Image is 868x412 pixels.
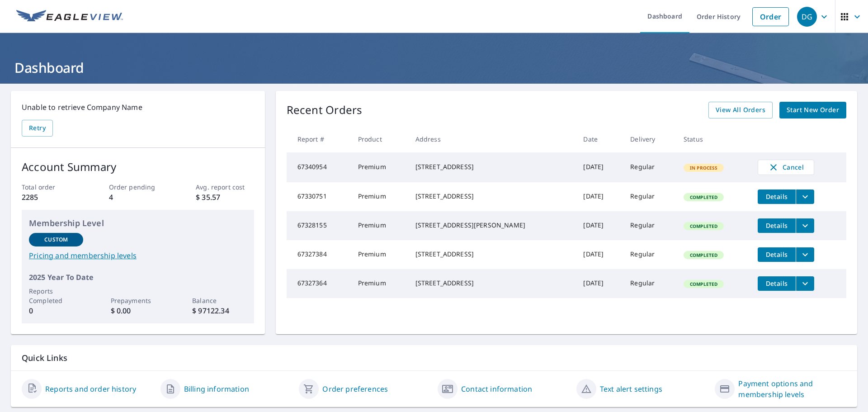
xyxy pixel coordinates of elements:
[29,286,83,305] p: Reports Completed
[22,352,846,364] p: Quick Links
[351,182,408,211] td: Premium
[196,182,254,192] p: Avg. report cost
[11,58,857,77] h1: Dashboard
[29,305,83,316] p: 0
[763,192,790,201] span: Details
[287,152,351,182] td: 67340954
[576,269,623,298] td: [DATE]
[796,276,814,291] button: filesDropdownBtn-67327364
[29,250,247,261] a: Pricing and membership levels
[351,126,408,152] th: Product
[576,240,623,269] td: [DATE]
[351,152,408,182] td: Premium
[408,126,576,152] th: Address
[758,189,796,204] button: detailsBtn-67330751
[351,240,408,269] td: Premium
[716,104,765,116] span: View All Orders
[184,384,249,394] a: Billing information
[287,240,351,269] td: 67327384
[763,221,790,230] span: Details
[623,240,676,269] td: Regular
[287,126,351,152] th: Report #
[623,152,676,182] td: Regular
[351,269,408,298] td: Premium
[623,211,676,240] td: Regular
[322,384,388,394] a: Order preferences
[779,102,846,118] a: Start New Order
[109,182,167,192] p: Order pending
[752,7,789,26] a: Order
[708,102,773,118] a: View All Orders
[763,250,790,259] span: Details
[758,276,796,291] button: detailsBtn-67327364
[29,217,247,229] p: Membership Level
[758,247,796,262] button: detailsBtn-67327384
[22,120,53,137] button: Retry
[576,152,623,182] td: [DATE]
[287,102,363,118] p: Recent Orders
[796,218,814,233] button: filesDropdownBtn-67328155
[287,211,351,240] td: 67328155
[461,384,532,394] a: Contact information
[109,192,167,203] p: 4
[738,378,846,400] a: Payment options and membership levels
[22,159,254,175] p: Account Summary
[415,192,569,201] div: [STREET_ADDRESS]
[623,269,676,298] td: Regular
[44,236,68,244] p: Custom
[415,162,569,171] div: [STREET_ADDRESS]
[111,305,165,316] p: $ 0.00
[29,272,247,283] p: 2025 Year To Date
[196,192,254,203] p: $ 35.57
[797,7,817,27] div: DG
[576,126,623,152] th: Date
[684,252,723,258] span: Completed
[787,104,839,116] span: Start New Order
[192,305,246,316] p: $ 97122.34
[623,126,676,152] th: Delivery
[796,247,814,262] button: filesDropdownBtn-67327384
[758,218,796,233] button: detailsBtn-67328155
[16,10,123,24] img: EV Logo
[684,165,723,171] span: In Process
[415,221,569,230] div: [STREET_ADDRESS][PERSON_NAME]
[684,194,723,200] span: Completed
[29,123,46,134] span: Retry
[287,269,351,298] td: 67327364
[676,126,750,152] th: Status
[45,384,136,394] a: Reports and order history
[22,102,254,113] p: Unable to retrieve Company Name
[763,279,790,288] span: Details
[684,223,723,229] span: Completed
[415,279,569,288] div: [STREET_ADDRESS]
[22,192,80,203] p: 2285
[796,189,814,204] button: filesDropdownBtn-67330751
[600,384,662,394] a: Text alert settings
[192,296,246,305] p: Balance
[767,162,805,173] span: Cancel
[576,211,623,240] td: [DATE]
[758,160,814,175] button: Cancel
[623,182,676,211] td: Regular
[111,296,165,305] p: Prepayments
[22,182,80,192] p: Total order
[576,182,623,211] td: [DATE]
[287,182,351,211] td: 67330751
[684,281,723,287] span: Completed
[415,250,569,259] div: [STREET_ADDRESS]
[351,211,408,240] td: Premium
